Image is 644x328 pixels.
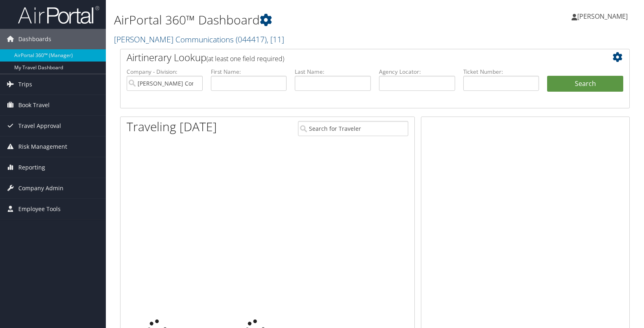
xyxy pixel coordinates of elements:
label: Ticket Number: [463,68,539,76]
img: airportal-logo.png [18,5,99,24]
label: First Name: [211,68,287,76]
span: Employee Tools [18,199,61,219]
span: Company Admin [18,178,64,198]
span: Dashboards [18,29,51,49]
h2: Airtinerary Lookup [127,51,581,64]
span: Reporting [18,157,45,178]
button: Search [547,76,623,92]
span: ( 044417 ) [236,34,267,45]
span: Risk Management [18,136,67,157]
span: Book Travel [18,95,50,115]
h1: Traveling [DATE] [127,118,217,135]
h1: AirPortal 360™ Dashboard [114,11,462,29]
span: , [ 11 ] [267,34,284,45]
span: Trips [18,74,32,95]
span: [PERSON_NAME] [577,12,628,21]
a: [PERSON_NAME] [572,4,636,29]
label: Last Name: [295,68,371,76]
label: Company - Division: [127,68,203,76]
a: [PERSON_NAME] Communications [114,34,284,45]
label: Agency Locator: [379,68,455,76]
span: (at least one field required) [206,54,284,63]
input: Search for Traveler [298,121,408,136]
span: Travel Approval [18,116,61,136]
